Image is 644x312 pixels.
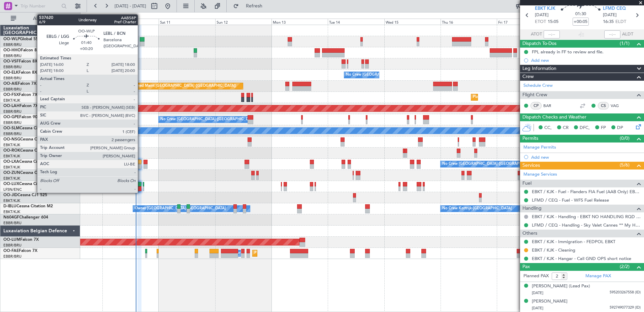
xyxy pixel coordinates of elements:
a: OO-LXACessna Citation CJ4 [3,160,57,164]
a: OO-ELKFalcon 8X [3,71,37,75]
span: 592749077329 (ID) [610,305,641,311]
a: OO-VSFFalcon 8X [3,59,37,63]
div: Sat 11 [159,19,215,25]
input: Trip Number [21,1,59,11]
a: Manage Services [523,171,557,178]
a: OO-FAEFalcon 7X [3,249,37,253]
a: OO-HHOFalcon 8X [3,48,39,52]
a: EBBR/BRU [3,53,22,58]
a: Manage Permits [523,144,556,151]
span: OO-LUM [3,238,20,242]
span: [DATE] [603,12,617,19]
span: Permits [522,135,538,142]
span: Leg Information [522,65,556,73]
a: OO-LUXCessna Citation CJ4 [3,182,57,186]
input: --:-- [544,30,560,38]
a: LFSN/ENC [3,187,22,192]
span: CC, [544,125,552,131]
span: Fuel [522,180,532,187]
span: OO-NSG [3,137,20,141]
a: EBBR/BRU [3,109,22,114]
a: EBBR/BRU [3,87,22,92]
a: EBKT / KJK - Immigration - FEDPOL EBKT [532,239,615,244]
div: Add new [531,57,641,63]
span: OO-FSX [3,93,19,97]
div: Planned Maint Kortrijk-[GEOGRAPHIC_DATA] [473,92,551,102]
span: CR [563,125,569,131]
a: BAR [543,103,558,109]
span: OO-HHO [3,48,21,52]
span: OO-AIE [3,82,18,86]
span: Refresh [240,4,268,8]
span: All Aircraft [18,16,71,21]
span: OO-LXA [3,160,19,164]
a: EBKT / KJK - Hangar - Call GND OPS short notice [532,256,631,261]
div: Fri 17 [497,19,553,25]
a: EBKT/KJK [3,165,20,170]
a: EBKT/KJK [3,209,20,214]
div: [DATE] [82,14,93,19]
div: Add new [531,154,641,160]
a: OO-LAHFalcon 7X [3,104,38,108]
a: EBBR/BRU [3,220,22,226]
span: DFC, [580,125,590,131]
a: Manage PAX [585,273,611,280]
span: ATOT [531,31,542,38]
a: D-IBLUCessna Citation M2 [3,204,53,208]
a: OO-ZUNCessna Citation CJ4 [3,171,58,175]
a: EBKT/KJK [3,154,20,159]
div: [PERSON_NAME] [532,298,568,305]
div: Planned Maint Melsbroek Air Base [254,248,313,258]
div: Sun 12 [215,19,271,25]
span: 595203267558 (ID) [610,290,641,295]
a: EBBR/BRU [3,120,22,125]
span: LFMD CEQ [603,5,626,12]
span: OO-FAE [3,249,19,253]
span: 15:05 [548,19,558,25]
span: OO-ELK [3,71,19,75]
a: EBKT/KJK [3,176,20,181]
a: EBBR/BRU [3,64,22,70]
span: FP [601,125,606,131]
a: OO-SLMCessna Citation XLS [3,126,57,130]
span: 01:30 [575,11,586,18]
a: OO-NSGCessna Citation CJ4 [3,137,58,141]
a: VAG [611,103,626,109]
a: EBKT/KJK [3,198,20,203]
span: ALDT [622,31,633,38]
span: OO-ROK [3,149,20,153]
span: (0/0) [620,135,630,142]
a: LFMD / CEQ - Handling - Sky Valet Cannes ** My Handling**LFMD / CEQ [532,222,641,228]
a: EBKT / KJK - Cleaning [532,247,575,253]
span: OO-VSF [3,59,19,63]
a: OO-FSXFalcon 7X [3,93,37,97]
div: No Crew [GEOGRAPHIC_DATA] ([GEOGRAPHIC_DATA] National) [442,159,555,169]
div: [PERSON_NAME] (Lead Pax) [532,283,590,290]
span: OO-LUX [3,182,19,186]
span: D-IBLU [3,204,17,208]
a: OO-GPEFalcon 900EX EASy II [3,115,59,119]
a: N604GFChallenger 604 [3,215,48,219]
span: OO-SLM [3,126,20,130]
a: EBBR/BRU [3,42,22,47]
label: Planned PAX [523,273,549,280]
span: ETOT [535,19,546,25]
span: Handling [522,205,542,212]
a: EBBR/BRU [3,254,22,259]
span: (2/2) [620,263,630,270]
div: Mon 13 [271,19,328,25]
button: Refresh [230,1,270,11]
a: Schedule Crew [523,82,553,89]
span: OO-ZUN [3,171,20,175]
span: Services [522,162,540,170]
span: [DATE] [535,12,549,19]
div: CS [598,102,609,109]
a: EBKT / KJK - Handling - EBKT NO HANDLING RQD FOR CJ [532,214,641,219]
span: [DATE] [532,306,543,311]
span: OO-GPE [3,115,19,119]
span: Crew [522,73,534,81]
span: N604GF [3,215,19,219]
div: CP [530,102,542,109]
a: OO-AIEFalcon 7X [3,82,36,86]
button: All Aircraft [7,13,73,24]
